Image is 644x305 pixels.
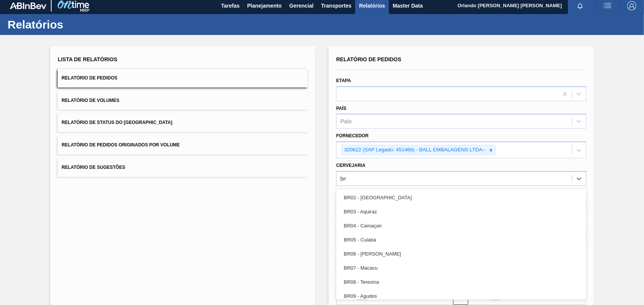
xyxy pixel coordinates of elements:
span: Relatórios [359,1,385,10]
div: BR05 - Cuiabá [336,233,586,247]
label: País [336,106,346,111]
span: Transportes [321,1,351,10]
div: BR02 - [GEOGRAPHIC_DATA] [336,191,586,205]
div: BR07 - Macacu [336,261,586,275]
span: Relatório de Pedidos [336,56,402,62]
div: BR08 - Teresina [336,275,586,289]
label: Cervejaria [336,163,365,168]
span: Relatório de Sugestões [61,165,125,170]
div: País [340,118,352,125]
span: Master Data [393,1,423,10]
label: Etapa [336,78,351,83]
div: BR09 - Agudos [336,289,586,303]
img: userActions [603,1,612,10]
div: BR06 - [PERSON_NAME] [336,247,586,261]
span: Tarefas [221,1,240,10]
span: Relatório de Status do [GEOGRAPHIC_DATA] [61,120,172,125]
img: Logout [627,1,636,10]
div: BR04 - Camaçari [336,219,586,233]
div: BR03 - Aquiraz [336,205,586,219]
button: Relatório de Volumes [58,91,308,110]
img: TNhmsLtSVTkK8tSr43FrP2fwEKptu5GPRR3wAAAABJRU5ErkJggg== [10,2,46,9]
button: Relatório de Pedidos [58,69,308,87]
span: Relatório de Pedidos [61,75,117,81]
button: Notificações [568,0,592,11]
span: Relatório de Pedidos Originados por Volume [61,142,180,148]
span: Gerencial [290,1,314,10]
button: Relatório de Sugestões [58,158,308,177]
h1: Relatórios [8,20,142,29]
button: Relatório de Pedidos Originados por Volume [58,136,308,154]
button: Relatório de Status do [GEOGRAPHIC_DATA] [58,113,308,132]
span: Relatório de Volumes [61,98,119,103]
label: Fornecedor [336,133,368,138]
span: Lista de Relatórios [58,56,117,62]
span: Planejamento [247,1,282,10]
div: 320622 (SAP Legado: 451466) - BALL EMBALAGENS LTDA-- [342,145,487,155]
